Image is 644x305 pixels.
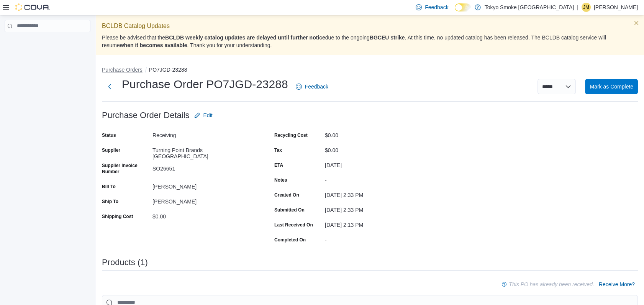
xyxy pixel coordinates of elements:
[102,198,118,205] label: Ship To
[305,83,328,90] span: Feedback
[152,210,255,220] div: $0.00
[274,192,299,198] label: Created On
[102,67,143,73] button: Purchase Orders
[632,18,641,28] button: Dismiss this callout
[165,34,325,41] strong: BCLDB weekly catalog updates are delayed until further notice
[102,184,116,190] label: Bill To
[325,129,428,138] div: $0.00
[577,3,578,12] p: |
[370,34,405,41] strong: BGCEU strike
[5,34,90,52] nav: Complex example
[485,3,574,12] p: Tokyo Smoke [GEOGRAPHIC_DATA]
[152,180,255,190] div: [PERSON_NAME]
[325,159,428,168] div: [DATE]
[293,79,331,94] a: Feedback
[274,207,305,213] label: Submitted On
[325,219,428,228] div: [DATE] 2:13 PM
[102,162,149,175] label: Supplier Invoice Number
[455,3,471,11] input: Dark Mode
[274,237,306,243] label: Completed On
[274,132,308,138] label: Recycling Cost
[102,258,148,267] h3: Products (1)
[102,132,116,138] label: Status
[325,189,428,198] div: [DATE] 2:33 PM
[102,21,638,31] p: BCLDB Catalog Updates
[325,234,428,243] div: -
[590,83,633,90] span: Mark as Complete
[102,147,120,153] label: Supplier
[585,79,638,94] button: Mark as Complete
[122,77,288,92] h1: Purchase Order PO7JGD-23288
[596,277,638,292] button: Receive More?
[120,42,187,48] strong: when it becomes available
[594,3,638,12] p: [PERSON_NAME]
[325,144,428,153] div: $0.00
[203,112,213,119] span: Edit
[15,3,50,11] img: Cova
[509,280,594,289] p: This PO has already been received.
[599,280,635,288] span: Receive More?
[102,213,133,220] label: Shipping Cost
[583,3,589,12] span: JM
[152,195,255,205] div: [PERSON_NAME]
[152,162,255,172] div: SO26651
[102,66,638,75] nav: An example of EuiBreadcrumbs
[191,108,216,123] button: Edit
[325,204,428,213] div: [DATE] 2:33 PM
[152,144,255,159] div: Turning Point Brands [GEOGRAPHIC_DATA]
[274,147,282,153] label: Tax
[274,162,283,168] label: ETA
[152,129,255,138] div: Receiving
[274,177,287,183] label: Notes
[274,222,313,228] label: Last Received On
[102,34,638,49] p: Please be advised that the due to the ongoing . At this time, no updated catalog has been release...
[325,174,428,183] div: -
[102,111,190,120] h3: Purchase Order Details
[102,79,117,94] button: Next
[582,3,591,12] div: Jordan McDonald
[149,67,187,73] button: PO7JGD-23288
[425,3,448,11] span: Feedback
